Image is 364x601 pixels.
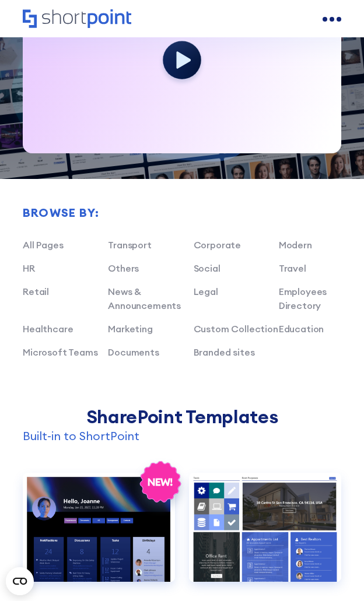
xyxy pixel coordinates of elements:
h2: SharePoint Templates [23,406,341,427]
iframe: Chat Widget [306,545,364,601]
a: Documents [108,346,159,358]
a: Marketing [108,323,153,335]
a: Others [108,262,139,274]
a: Employees Directory [279,286,327,311]
a: Modern [279,239,312,251]
a: News & Announcements [108,286,181,311]
a: Education [279,323,324,335]
a: Transport [108,239,152,251]
a: Branded sites [194,346,255,358]
h2: Browse by: [23,206,364,219]
a: Travel [279,262,306,274]
a: Home [23,9,131,29]
a: Social [194,262,220,274]
a: Retail [23,286,49,297]
a: Communication [23,473,175,600]
p: Built-in to ShortPoint [23,427,341,445]
a: HR [23,262,35,274]
a: Documents 1 [189,473,341,600]
a: Legal [194,286,218,297]
a: Corporate [194,239,242,251]
a: All Pages [23,239,64,251]
button: Open CMP widget [6,567,34,595]
a: Custom Collection [194,323,278,335]
a: open menu [323,10,341,29]
a: Microsoft Teams [23,346,98,358]
a: Healthcare [23,323,73,335]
